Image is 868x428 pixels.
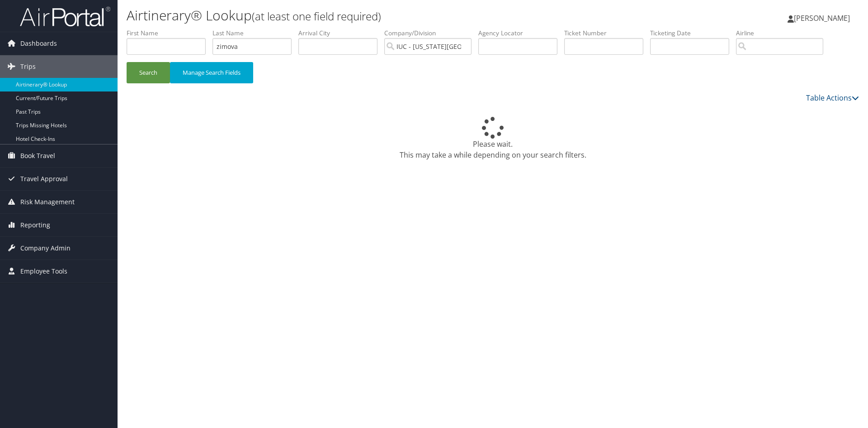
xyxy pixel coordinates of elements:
span: Trips [20,55,36,78]
img: airportal-logo.png [20,6,110,27]
span: Dashboards [20,32,57,55]
button: Manage Search Fields [170,62,253,83]
label: Airline [736,29,830,38]
span: Book Travel [20,144,55,167]
button: Search [127,62,170,83]
span: Employee Tools [20,260,67,283]
span: Company Admin [20,237,71,260]
label: Agency Locator [478,29,564,38]
a: Table Actions [806,93,859,103]
label: Last Name [212,29,298,38]
label: Ticket Number [564,29,650,38]
span: Risk Management [20,191,75,213]
span: Travel Approval [20,168,68,190]
label: Ticketing Date [650,29,736,38]
div: Please wait. This may take a while depending on your search filters. [127,117,859,160]
span: [PERSON_NAME] [794,13,850,23]
label: Arrival City [298,29,384,38]
label: Company/Division [384,29,478,38]
h1: Airtinerary® Lookup [127,6,615,25]
label: First Name [127,29,212,38]
span: Reporting [20,214,50,236]
small: (at least one field required) [252,9,381,24]
a: [PERSON_NAME] [788,5,859,32]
